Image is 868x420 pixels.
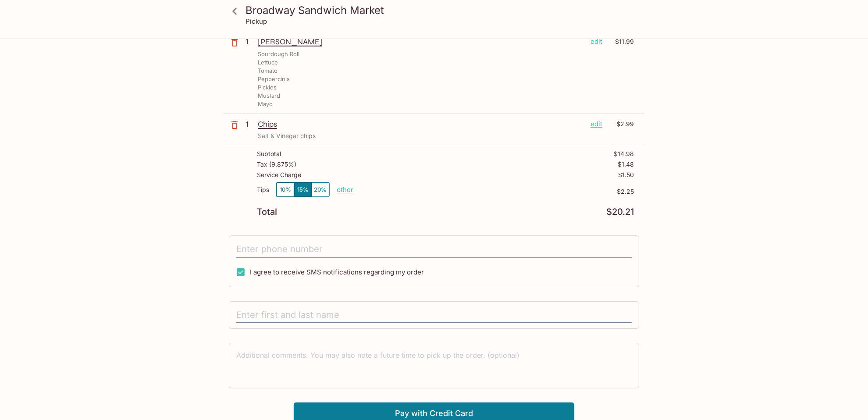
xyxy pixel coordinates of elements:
p: Pickles [258,83,277,92]
p: $1.50 [618,171,634,178]
p: Peppercinis [258,75,290,83]
p: Service Charge [257,171,301,178]
p: Mayo [258,100,273,108]
p: [PERSON_NAME] [258,37,583,46]
p: edit [591,119,602,129]
p: Tomato [258,67,277,75]
p: Salt & Vinegar chips [258,132,634,139]
p: $11.99 [608,37,634,46]
p: Total [257,208,277,216]
p: 1 [245,119,254,129]
p: $14.98 [614,150,634,157]
p: edit [591,37,602,46]
p: Chips [258,119,583,129]
p: Lettuce [258,58,278,67]
p: 1 [245,37,254,46]
p: $2.25 [353,188,634,195]
button: 15% [294,182,312,197]
p: Subtotal [257,150,281,157]
button: 10% [277,182,294,197]
input: Enter phone number [236,241,632,258]
p: Sourdough Roll [258,50,299,58]
p: Tips [257,186,269,193]
p: Pickup [245,17,267,25]
input: Enter first and last name [236,307,632,324]
span: I agree to receive SMS notifications regarding my order [250,268,424,276]
p: $20.21 [606,208,634,216]
p: $1.48 [618,161,634,168]
p: Mustard [258,92,280,100]
button: 20% [312,182,329,197]
button: other [337,185,353,194]
p: $2.99 [608,119,634,129]
p: Tax ( 9.875% ) [257,161,296,168]
h3: Broadway Sandwich Market [245,4,637,17]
